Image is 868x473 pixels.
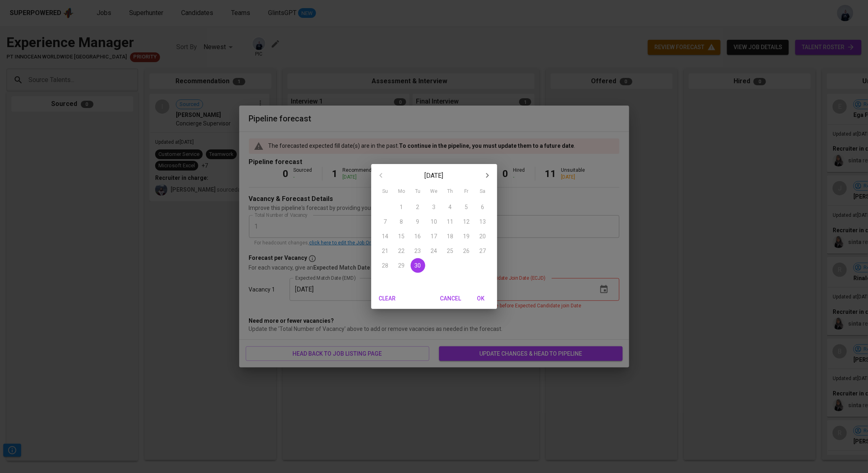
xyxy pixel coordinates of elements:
[415,261,421,270] p: 30
[440,294,461,304] span: Cancel
[391,171,478,181] p: [DATE]
[378,188,393,196] span: Su
[437,291,465,306] button: Cancel
[427,188,442,196] span: We
[378,294,397,304] span: Clear
[411,188,425,196] span: Tu
[459,188,474,196] span: Fr
[443,188,458,196] span: Th
[468,291,494,306] button: OK
[374,291,400,306] button: Clear
[411,258,425,273] button: 30
[471,294,491,304] span: OK
[476,188,490,196] span: Sa
[394,188,409,196] span: Mo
